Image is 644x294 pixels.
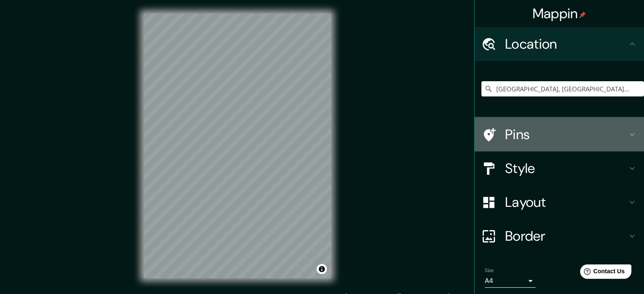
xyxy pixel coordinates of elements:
[505,126,627,143] h4: Pins
[481,81,644,96] input: Pick your city or area
[533,5,586,22] h4: Mappin
[579,11,586,18] img: pin-icon.png
[475,151,644,185] div: Style
[569,261,635,285] iframe: Help widget launcher
[475,219,644,253] div: Border
[475,27,644,61] div: Location
[475,185,644,219] div: Layout
[485,274,536,288] div: A4
[505,160,627,177] h4: Style
[144,14,331,278] canvas: Map
[475,118,644,151] div: Pins
[505,36,627,52] h4: Location
[505,194,627,211] h4: Layout
[317,264,327,274] button: Toggle attribution
[505,228,627,245] h4: Border
[485,267,494,274] label: Size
